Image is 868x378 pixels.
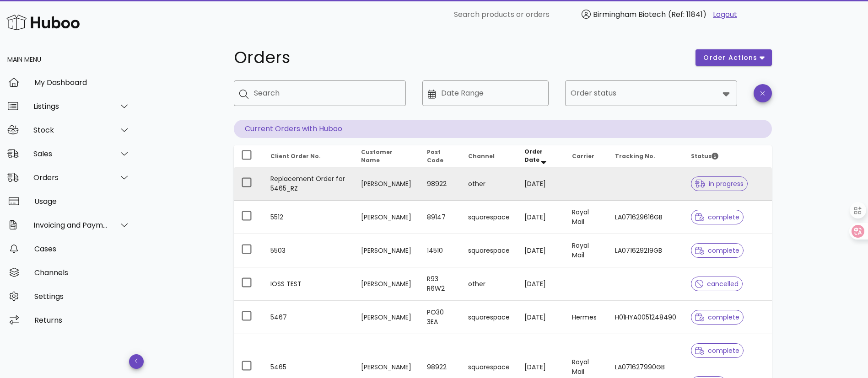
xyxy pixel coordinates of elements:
td: 5503 [263,234,354,267]
span: (Ref: 11841) [668,9,706,20]
img: Huboo Logo [6,12,80,32]
td: Hermes [565,301,608,334]
td: [PERSON_NAME] [354,167,420,201]
div: Invoicing and Payments [33,221,108,229]
span: complete [695,314,739,320]
div: Cases [34,245,130,253]
td: LA071629219GB [608,234,684,267]
td: other [461,167,517,201]
div: Usage [34,197,130,206]
td: IOSS TEST [263,267,354,301]
span: complete [695,347,739,354]
td: [DATE] [517,234,565,267]
div: Channels [34,268,130,277]
span: Order Date [524,148,543,164]
span: Carrier [572,152,594,160]
span: Birmingham Biotech [593,9,666,20]
td: [PERSON_NAME] [354,201,420,234]
td: squarespace [461,201,517,234]
span: in progress [695,181,744,187]
td: Replacement Order for 5465_RZ [263,167,354,201]
span: Channel [468,152,495,160]
span: Status [691,152,718,160]
th: Customer Name [354,145,420,167]
span: cancelled [695,281,739,287]
span: Post Code [427,148,443,164]
th: Carrier [565,145,608,167]
td: [DATE] [517,267,565,301]
span: Customer Name [361,148,393,164]
td: 5467 [263,301,354,334]
div: Settings [34,292,130,301]
h1: Orders [234,49,685,66]
td: Royal Mail [565,234,608,267]
span: Tracking No. [615,152,655,160]
div: My Dashboard [34,78,130,87]
th: Client Order No. [263,145,354,167]
td: H01HYA0051248490 [608,301,684,334]
span: complete [695,247,739,254]
td: R93 R6W2 [420,267,461,301]
td: 5512 [263,201,354,234]
td: squarespace [461,301,517,334]
td: 89147 [420,201,461,234]
div: Returns [34,316,130,325]
span: Client Order No. [270,152,321,160]
div: Listings [33,102,108,111]
td: 14510 [420,234,461,267]
td: other [461,267,517,301]
td: [PERSON_NAME] [354,234,420,267]
td: 98922 [420,167,461,201]
td: LA071629616GB [608,201,684,234]
p: Current Orders with Huboo [234,120,772,138]
td: squarespace [461,234,517,267]
span: complete [695,214,739,220]
th: Order Date: Sorted descending. Activate to remove sorting. [517,145,565,167]
td: [DATE] [517,167,565,201]
button: order actions [695,49,771,66]
td: [DATE] [517,201,565,234]
div: Sales [33,149,108,158]
div: Order status [565,80,737,106]
div: Stock [33,126,108,134]
th: Channel [461,145,517,167]
td: [PERSON_NAME] [354,301,420,334]
th: Post Code [420,145,461,167]
td: Royal Mail [565,201,608,234]
th: Tracking No. [608,145,684,167]
span: order actions [703,53,758,63]
td: [DATE] [517,301,565,334]
div: Orders [33,173,108,182]
td: [PERSON_NAME] [354,267,420,301]
a: Logout [713,9,737,20]
td: PO30 3EA [420,301,461,334]
th: Status [684,145,772,167]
